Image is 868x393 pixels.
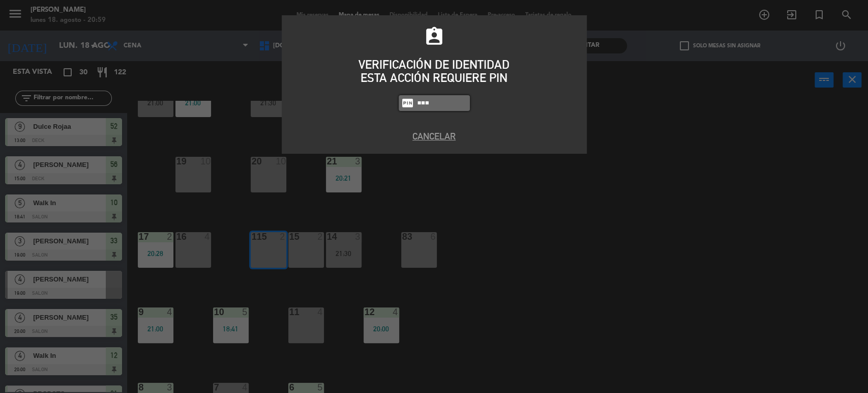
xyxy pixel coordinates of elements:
[289,129,579,143] button: Cancelar
[424,26,445,47] i: assignment_ind
[289,71,579,85] div: ESTA ACCIÓN REQUIERE PIN
[401,97,414,109] i: fiber_pin
[289,58,579,71] div: VERIFICACIÓN DE IDENTIDAD
[416,97,467,109] input: 1234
